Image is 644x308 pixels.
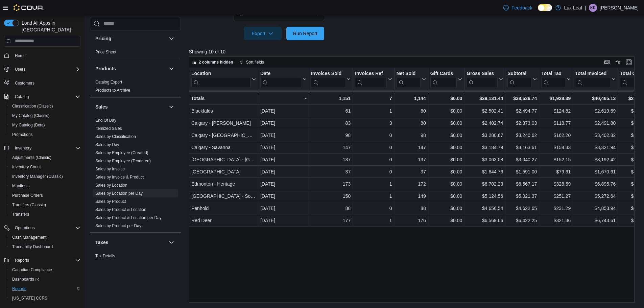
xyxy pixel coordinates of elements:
a: Sales by Product per Day [95,223,141,228]
a: Sales by Employee (Created) [95,150,148,155]
span: Sales by Location [95,183,127,188]
div: $39,131.44 [467,94,503,102]
span: Sales by Employee (Tendered) [95,158,151,164]
div: Edmonton - Heritage [191,180,256,188]
div: 147 [311,143,351,151]
div: $5,124.56 [467,192,503,200]
span: Customers [12,79,80,87]
button: Reports [7,284,83,293]
div: $158.33 [541,143,571,151]
button: Users [1,65,83,74]
div: Location [191,70,251,77]
div: $2,373.03 [507,119,537,127]
div: Invoices Ref [355,70,386,88]
div: $2,494.77 [507,107,537,115]
a: My Catalog (Beta) [9,121,48,129]
span: Promotions [9,131,80,139]
button: Purchase Orders [7,191,83,200]
span: Sales by Invoice [95,166,125,172]
div: 0 [355,156,392,164]
span: Inventory Manager (Classic) [12,174,63,179]
div: Blackfalds [191,107,256,115]
button: Transfers [7,210,83,219]
span: Reports [12,256,80,264]
a: Sales by Product & Location [95,207,146,212]
div: Totals [191,94,256,102]
div: $1,928.39 [541,94,571,102]
div: $40,465.13 [575,94,616,102]
span: Classification (Classic) [9,102,80,110]
button: Keyboard shortcuts [603,58,611,66]
div: $3,040.27 [507,156,537,164]
a: Sales by Invoice [95,167,125,171]
div: $2,491.80 [575,119,616,127]
button: Inventory Count [7,162,83,172]
button: Transfers (Classic) [7,200,83,210]
a: Sales by Product & Location per Day [95,215,162,220]
span: Cash Management [9,233,80,241]
a: Dashboards [9,275,42,283]
div: Calgary - Savanna [191,143,256,151]
span: Users [12,65,80,73]
div: $5,272.64 [575,192,616,200]
a: Cash Management [9,233,49,241]
a: Dashboards [7,275,83,284]
div: 1 [355,192,392,200]
span: Transfers [9,210,80,218]
div: 137 [311,156,351,164]
div: $152.15 [541,156,571,164]
div: Date [260,70,301,88]
button: 2 columns hidden [189,58,236,66]
div: $1,591.00 [507,168,537,176]
span: Sales by Product [95,199,126,204]
a: Traceabilty Dashboard [9,243,55,251]
button: Invoices Sold [311,70,351,88]
button: Products [95,65,166,72]
div: 37 [396,168,426,176]
div: Products [90,78,181,97]
button: Catalog [12,93,31,101]
div: [DATE] [260,192,307,200]
a: Catalog Export [95,80,122,85]
span: Manifests [9,182,80,190]
a: Canadian Compliance [9,266,55,274]
button: Home [1,51,83,61]
div: $0.00 [430,94,462,102]
div: - [260,94,307,102]
div: $2,619.59 [575,107,616,115]
button: Location [191,70,256,88]
span: Transfers (Classic) [12,202,46,208]
span: Canadian Compliance [12,267,52,273]
button: Taxes [95,239,166,246]
button: Inventory [12,144,34,152]
button: Catalog [1,92,83,101]
div: Sales [90,116,181,233]
button: Reports [1,256,83,265]
span: Products to Archive [95,88,130,93]
div: Gift Card Sales [430,70,457,88]
span: Inventory Count [12,164,41,170]
span: Dashboards [12,277,39,282]
div: Total Invoiced [575,70,610,77]
div: $162.20 [541,131,571,139]
div: Total Tax [541,70,565,88]
span: Export [248,27,278,40]
button: Cash Management [7,233,83,242]
a: Adjustments (Classic) [9,153,54,162]
div: 149 [396,192,426,200]
button: Total Invoiced [575,70,616,88]
a: Sales by Location [95,183,127,188]
img: Cova [14,4,44,11]
h3: Products [95,65,116,72]
a: End Of Day [95,118,116,123]
div: 150 [311,192,351,200]
span: Adjustments (Classic) [12,155,51,160]
div: $6,567.17 [507,180,537,188]
div: Date [260,70,301,77]
div: 147 [396,143,426,151]
a: Sales by Invoice & Product [95,175,144,180]
div: 1,151 [311,94,351,102]
button: Reports [12,256,32,264]
h3: Sales [95,103,108,110]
